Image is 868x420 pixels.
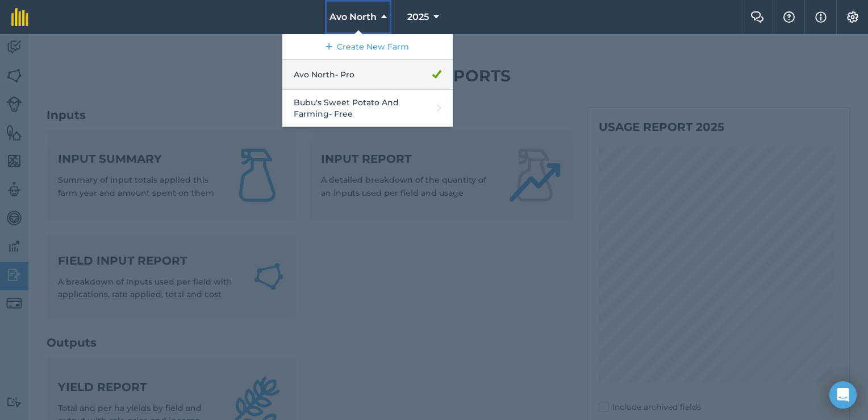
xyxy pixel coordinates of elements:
span: Avo North [329,10,377,24]
span: 2025 [407,10,429,24]
div: Open Intercom Messenger [829,381,857,409]
img: Two speech bubbles overlapping with the left bubble in the forefront [750,11,764,23]
a: Avo North- Pro [282,60,453,90]
img: A question mark icon [782,11,796,23]
img: A cog icon [846,11,859,23]
img: svg+xml;base64,PHN2ZyB4bWxucz0iaHR0cDovL3d3dy53My5vcmcvMjAwMC9zdmciIHdpZHRoPSIxNyIgaGVpZ2h0PSIxNy... [815,10,827,24]
a: Bubu's Sweet Potato And Farming- Free [282,90,453,127]
a: Create New Farm [282,34,453,60]
img: fieldmargin Logo [11,8,28,26]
